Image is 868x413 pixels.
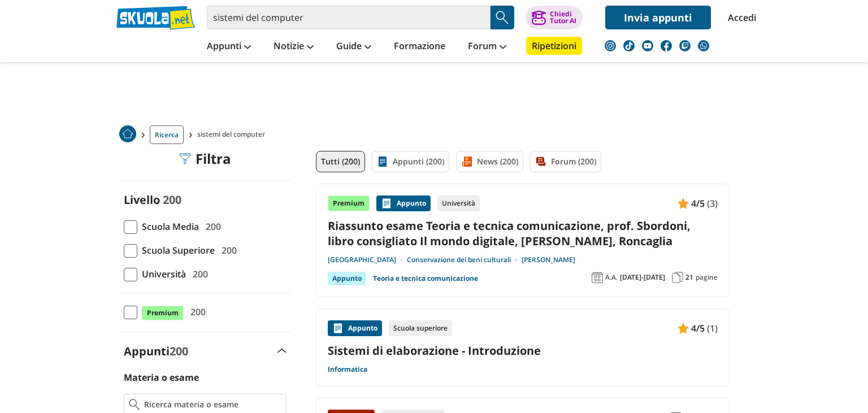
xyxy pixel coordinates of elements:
div: Appunto [328,320,382,336]
img: Apri e chiudi sezione [277,349,287,353]
img: Filtra filtri mobile [180,153,191,164]
img: youtube [642,40,653,51]
div: Premium [328,195,370,211]
span: Università [137,267,186,281]
a: Forum [465,37,509,57]
div: Scuola superiore [389,320,452,336]
img: Appunti contenuto [332,323,344,334]
a: Conservazione dei beni culturali [407,255,522,264]
span: (3) [707,196,718,211]
span: 4/5 [691,321,705,336]
span: 200 [188,267,208,281]
img: facebook [661,40,672,51]
span: sistemi del computer [197,125,270,144]
div: Filtra [180,151,231,167]
img: Appunti contenuto [381,198,392,209]
a: Informatica [328,365,367,374]
a: Ricerca [150,125,184,144]
img: Appunti filtro contenuto [377,156,388,167]
img: Anno accademico [592,272,603,283]
span: 200 [163,192,181,207]
a: Ripetizioni [526,37,582,55]
a: Guide [333,37,374,57]
span: Scuola Media [137,219,199,234]
label: Materia o esame [124,371,199,384]
a: Appunti (200) [372,151,449,172]
div: Chiedi Tutor AI [550,11,576,24]
button: ChiediTutor AI [526,6,583,29]
a: Riassunto esame Teoria e tecnica comunicazione, prof. Sbordoni, libro consigliato Il mondo digita... [328,218,718,249]
a: Invia appunti [605,6,711,29]
span: 21 [685,273,693,282]
a: Teoria e tecnica comunicazione [373,272,478,285]
a: Tutti (200) [316,151,365,172]
img: twitch [679,40,691,51]
span: 200 [217,243,237,258]
button: Search Button [491,6,514,29]
a: News (200) [456,151,523,172]
img: Cerca appunti, riassunti o versioni [494,9,511,26]
label: Livello [124,192,160,207]
span: Premium [142,306,184,320]
img: Home [119,125,136,142]
a: Sistemi di elaborazione - Introduzione [328,343,718,358]
span: Scuola Superiore [137,243,215,258]
input: Cerca appunti, riassunti o versioni [207,6,491,29]
span: 200 [201,219,221,234]
div: Appunto [376,195,431,211]
a: Forum (200) [530,151,601,172]
img: News filtro contenuto [461,156,472,167]
a: Notizie [271,37,316,57]
div: Università [437,195,480,211]
span: A.A. [605,273,618,282]
a: Appunti [204,37,254,57]
span: 200 [170,344,188,359]
a: Formazione [391,37,448,57]
input: Ricerca materia o esame [144,399,281,410]
img: WhatsApp [698,40,709,51]
img: instagram [605,40,616,51]
span: (1) [707,321,718,336]
a: [PERSON_NAME] [522,255,575,264]
img: Appunti contenuto [678,198,689,209]
span: pagine [696,273,718,282]
img: Pagine [672,272,683,283]
div: Appunto [328,272,366,285]
img: tiktok [623,40,635,51]
a: [GEOGRAPHIC_DATA] [328,255,407,264]
label: Appunti [124,344,188,359]
span: [DATE]-[DATE] [620,273,665,282]
img: Appunti contenuto [678,323,689,334]
img: Ricerca materia o esame [129,399,140,410]
span: 4/5 [691,196,705,211]
a: Home [119,125,136,144]
span: 200 [186,305,206,319]
img: Forum filtro contenuto [535,156,546,167]
a: Accedi [728,6,752,29]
